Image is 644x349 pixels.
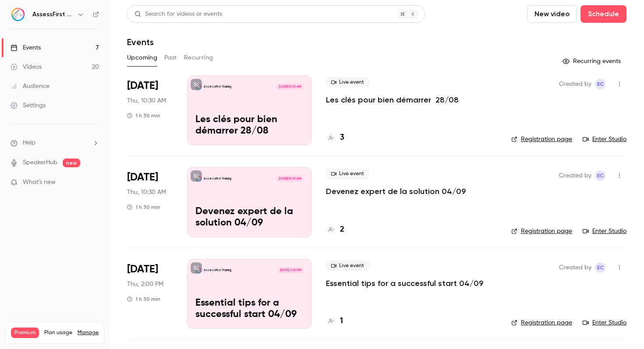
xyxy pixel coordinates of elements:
span: [DATE] [127,262,158,276]
span: Thu, 10:30 AM [127,96,166,105]
span: Created by [559,79,591,89]
a: Registration page [511,135,572,144]
h6: AssessFirst Training [32,10,74,19]
h4: 3 [340,132,344,144]
button: Upcoming [127,51,157,65]
div: Videos [11,63,42,71]
a: 3 [326,132,344,144]
a: Les clés pour bien démarrer 28/08 [326,95,459,105]
a: Devenez expert de la solution 04/09AssessFirst Training[DATE] 10:30 AMDevenez expert de la soluti... [187,167,312,237]
span: [DATE] 10:30 AM [276,84,303,90]
button: Recurring [184,51,213,65]
iframe: Noticeable Trigger [88,179,99,187]
button: Recurring events [559,54,626,68]
a: Devenez expert de la solution 04/09 [326,186,466,197]
span: Emmanuelle Cortes [595,262,605,273]
div: Sep 4 Thu, 2:00 PM (Europe/Paris) [127,259,173,329]
a: Registration page [511,227,572,236]
span: EC [597,170,604,181]
p: AssessFirst Training [204,176,231,181]
a: Essential tips for a successful start 04/09 [326,278,483,289]
h4: 1 [340,315,343,327]
button: Past [164,51,177,65]
div: Aug 28 Thu, 10:30 AM (Europe/Paris) [127,75,173,145]
span: Created by [559,262,591,273]
span: [DATE] 2:00 PM [277,267,303,273]
button: New video [527,5,577,23]
span: Premium [11,328,39,338]
a: Enter Studio [583,135,626,144]
a: Enter Studio [583,227,626,236]
span: Created by [559,170,591,181]
p: AssessFirst Training [204,85,231,89]
div: 1 h 30 min [127,112,160,119]
a: 2 [326,224,344,236]
p: AssessFirst Training [204,268,231,272]
h4: 2 [340,224,344,236]
div: Audience [11,82,50,91]
div: Settings [11,101,46,110]
span: EC [597,262,604,273]
span: Help [23,138,35,148]
span: [DATE] 10:30 AM [276,176,303,182]
img: AssessFirst Training [11,7,25,21]
span: Plan usage [44,329,72,336]
a: Registration page [511,318,572,327]
span: Emmanuelle Cortes [595,170,605,181]
a: Enter Studio [583,318,626,327]
div: Search for videos or events [134,10,222,19]
span: new [63,159,80,167]
span: Thu, 2:00 PM [127,280,163,289]
div: Sep 4 Thu, 10:30 AM (Europe/Paris) [127,167,173,237]
a: 1 [326,315,343,327]
a: Manage [78,329,99,336]
span: Live event [326,261,369,271]
p: Les clés pour bien démarrer 28/08 [195,114,304,137]
h1: Events [127,37,154,47]
a: Essential tips for a successful start 04/09AssessFirst Training[DATE] 2:00 PMEssential tips for a... [187,259,312,329]
a: SpeakerHub [23,158,57,167]
p: Essential tips for a successful start 04/09 [195,298,304,321]
p: Devenez expert de la solution 04/09 [195,206,304,229]
div: Events [11,43,41,52]
a: Les clés pour bien démarrer 28/08AssessFirst Training[DATE] 10:30 AMLes clés pour bien démarrer 2... [187,75,312,145]
div: 1 h 30 min [127,204,160,211]
div: 1 h 30 min [127,296,160,303]
span: [DATE] [127,170,158,184]
span: [DATE] [127,79,158,93]
span: EC [597,79,604,89]
span: Thu, 10:30 AM [127,188,166,197]
span: What's new [23,178,56,187]
span: Live event [326,169,369,179]
span: Live event [326,77,369,88]
li: help-dropdown-opener [11,138,99,148]
span: Emmanuelle Cortes [595,79,605,89]
button: Schedule [580,5,626,23]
